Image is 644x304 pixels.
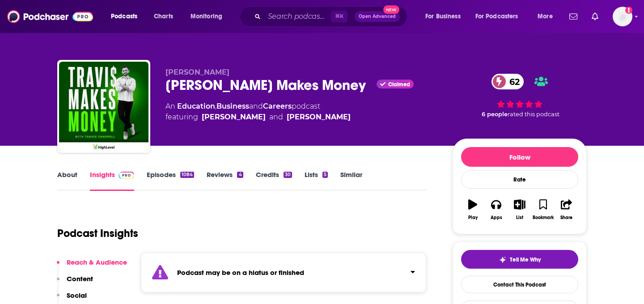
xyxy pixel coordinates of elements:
[264,9,331,24] input: Search podcasts, credits, & more...
[67,258,127,266] p: Reach & Audience
[475,10,518,23] span: For Podcasters
[269,112,283,122] span: and
[59,62,148,151] img: Travis Makes Money
[508,111,559,118] span: rated this podcast
[237,172,243,178] div: 4
[461,276,578,293] a: Contact This Podcast
[453,68,587,123] div: 62 6 peoplerated this podcast
[147,170,194,191] a: Episodes1084
[249,102,263,110] span: and
[510,256,541,263] span: Tell Me Why
[57,258,127,274] button: Reach & Audience
[484,194,508,226] button: Apps
[322,172,328,178] div: 5
[383,5,399,14] span: New
[461,194,484,226] button: Play
[202,112,266,122] a: Eric Skwarczynski
[500,74,524,89] span: 62
[111,10,137,23] span: Podcasts
[533,215,554,220] div: Bookmark
[419,9,472,24] button: open menu
[531,194,555,226] button: Bookmark
[613,7,632,26] img: User Profile
[625,7,632,14] svg: Add a profile image
[141,253,426,292] section: Click to expand status details
[57,170,77,191] a: About
[154,10,173,23] span: Charts
[491,215,502,220] div: Apps
[57,227,138,240] h1: Podcast Insights
[177,268,304,277] strong: Podcast may be on a hiatus or finished
[531,9,564,24] button: open menu
[491,74,524,89] a: 62
[67,274,93,283] p: Content
[613,7,632,26] span: Logged in as megcassidy
[340,170,362,191] a: Similar
[165,68,229,76] span: [PERSON_NAME]
[588,9,602,24] a: Show notifications dropdown
[461,250,578,269] button: tell me why sparkleTell Me Why
[119,172,134,179] img: Podchaser Pro
[560,215,572,220] div: Share
[207,170,243,191] a: Reviews4
[105,9,149,24] button: open menu
[331,11,347,22] span: ⌘ K
[425,10,461,23] span: For Business
[90,170,134,191] a: InsightsPodchaser Pro
[7,8,93,25] img: Podchaser - Follow, Share and Rate Podcasts
[256,170,292,191] a: Credits30
[216,102,249,110] a: Business
[555,194,578,226] button: Share
[499,256,506,263] img: tell me why sparkle
[388,82,410,87] span: Claimed
[355,11,400,22] button: Open AdvancedNew
[482,111,508,118] span: 6 people
[468,215,478,220] div: Play
[284,172,292,178] div: 30
[613,7,632,26] button: Show profile menu
[67,291,87,300] p: Social
[470,9,531,24] button: open menu
[248,6,416,27] div: Search podcasts, credits, & more...
[461,170,578,189] div: Rate
[177,102,215,110] a: Education
[516,215,523,220] div: List
[165,112,351,122] span: featuring
[538,10,553,23] span: More
[566,9,581,24] a: Show notifications dropdown
[148,9,178,24] a: Charts
[461,147,578,167] button: Follow
[305,170,328,191] a: Lists5
[215,102,216,110] span: ,
[180,172,194,178] div: 1084
[184,9,234,24] button: open menu
[263,102,292,110] a: Careers
[287,112,351,122] a: Travis Chappell
[191,10,222,23] span: Monitoring
[57,274,93,291] button: Content
[359,14,396,19] span: Open Advanced
[165,101,351,122] div: An podcast
[508,194,531,226] button: List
